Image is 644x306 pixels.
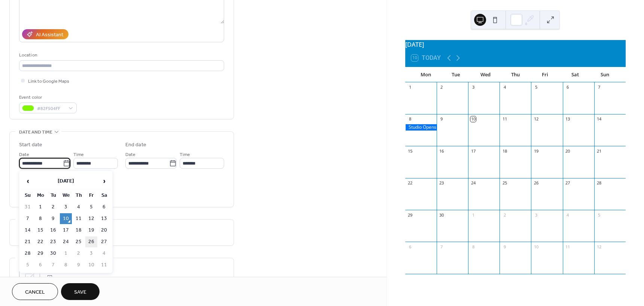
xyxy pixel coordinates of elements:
[439,148,445,154] div: 16
[73,260,85,270] td: 9
[22,213,34,224] td: 7
[502,180,507,186] div: 25
[502,148,507,154] div: 18
[19,94,75,101] div: Event color
[470,244,476,250] div: 8
[441,67,471,82] div: Tue
[439,212,445,218] div: 30
[411,67,441,82] div: Mon
[470,212,476,218] div: 1
[98,260,110,270] td: 11
[73,248,85,259] td: 2
[36,31,63,39] div: AI Assistant
[98,225,110,236] td: 20
[73,213,85,224] td: 11
[408,244,413,250] div: 6
[34,190,46,201] th: Mo
[34,260,46,270] td: 6
[470,148,476,154] div: 17
[60,236,72,247] td: 24
[47,248,59,259] td: 30
[85,225,97,236] td: 19
[22,260,34,270] td: 5
[22,225,34,236] td: 14
[408,212,413,218] div: 29
[565,148,571,154] div: 20
[533,148,539,154] div: 19
[470,116,476,122] div: 10
[125,141,146,149] div: End date
[596,148,602,154] div: 21
[502,244,507,250] div: 9
[85,213,97,224] td: 12
[37,105,65,113] span: #82F504FF
[565,244,571,250] div: 11
[22,190,34,201] th: Su
[28,77,69,85] span: Link to Google Maps
[533,116,539,122] div: 12
[596,180,602,186] div: 28
[533,212,539,218] div: 3
[22,174,33,189] span: ‹
[533,85,539,90] div: 5
[73,151,84,159] span: Time
[470,180,476,186] div: 24
[73,236,85,247] td: 25
[34,202,46,212] td: 1
[500,67,530,82] div: Thu
[22,236,34,247] td: 21
[47,190,59,201] th: Tu
[85,248,97,259] td: 3
[405,124,437,131] div: Studio Opens for New Season! =)
[590,67,620,82] div: Sun
[60,260,72,270] td: 8
[565,85,571,90] div: 6
[98,190,110,201] th: Sa
[596,212,602,218] div: 5
[85,260,97,270] td: 10
[565,116,571,122] div: 13
[47,213,59,224] td: 9
[408,148,413,154] div: 15
[25,288,45,296] span: Cancel
[85,236,97,247] td: 26
[34,225,46,236] td: 15
[85,202,97,212] td: 5
[439,244,445,250] div: 7
[405,40,626,49] div: [DATE]
[60,225,72,236] td: 17
[85,190,97,201] th: Fr
[74,288,86,296] span: Save
[180,151,190,159] span: Time
[34,236,46,247] td: 22
[19,141,42,149] div: Start date
[12,283,58,300] button: Cancel
[47,236,59,247] td: 23
[61,283,100,300] button: Save
[98,248,110,259] td: 4
[19,151,29,159] span: Date
[470,85,476,90] div: 3
[439,85,445,90] div: 2
[408,180,413,186] div: 22
[34,248,46,259] td: 29
[439,116,445,122] div: 9
[408,85,413,90] div: 1
[98,213,110,224] td: 13
[408,116,413,122] div: 8
[98,236,110,247] td: 27
[530,67,560,82] div: Fri
[502,116,507,122] div: 11
[560,67,590,82] div: Sat
[19,128,52,136] span: Date and time
[125,151,135,159] span: Date
[34,213,46,224] td: 8
[73,202,85,212] td: 4
[34,173,97,189] th: [DATE]
[47,202,59,212] td: 2
[98,202,110,212] td: 6
[596,85,602,90] div: 7
[471,67,501,82] div: Wed
[565,180,571,186] div: 27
